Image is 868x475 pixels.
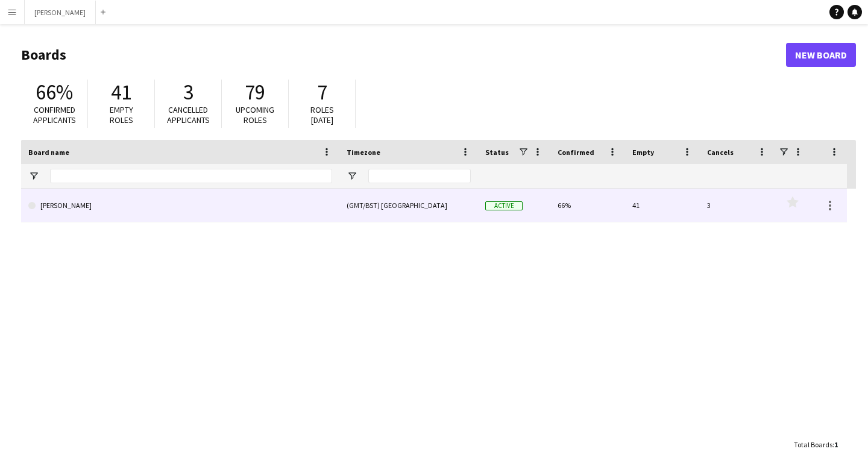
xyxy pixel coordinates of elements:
[33,104,76,125] span: Confirmed applicants
[700,189,775,222] div: 3
[21,46,786,64] h1: Boards
[339,189,478,222] div: (GMT/BST) [GEOGRAPHIC_DATA]
[632,148,654,157] span: Empty
[111,79,131,105] span: 41
[368,169,471,183] input: Timezone Filter Input
[485,148,509,157] span: Status
[550,189,625,222] div: 66%
[485,201,523,210] span: Active
[110,104,133,125] span: Empty roles
[28,148,69,157] span: Board name
[50,169,332,183] input: Board name Filter Input
[786,43,856,67] a: New Board
[28,189,332,222] a: [PERSON_NAME]
[167,104,210,125] span: Cancelled applicants
[245,79,265,105] span: 79
[317,79,327,105] span: 7
[834,440,838,449] span: 1
[347,171,357,181] button: Open Filter Menu
[347,148,380,157] span: Timezone
[183,79,193,105] span: 3
[625,189,700,222] div: 41
[25,1,96,24] button: [PERSON_NAME]
[707,148,734,157] span: Cancels
[28,171,39,181] button: Open Filter Menu
[794,440,832,449] span: Total Boards
[558,148,594,157] span: Confirmed
[36,79,73,105] span: 66%
[236,104,274,125] span: Upcoming roles
[794,433,838,456] div: :
[310,104,334,125] span: Roles [DATE]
